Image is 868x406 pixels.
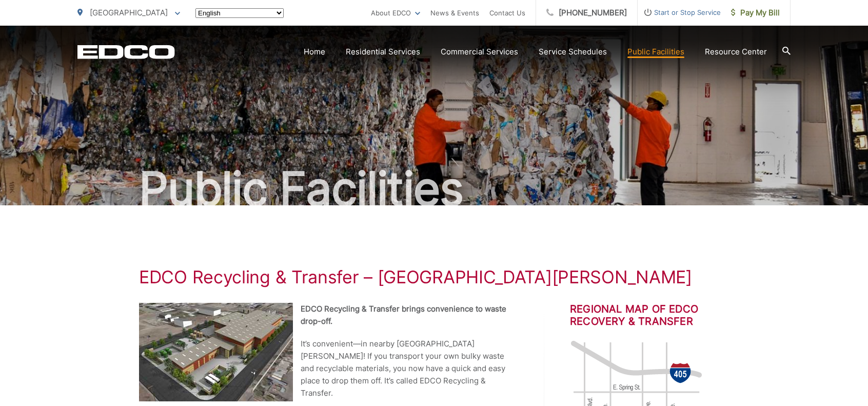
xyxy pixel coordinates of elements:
a: Contact Us [489,7,525,19]
h1: EDCO Recycling & Transfer – [GEOGRAPHIC_DATA][PERSON_NAME] [139,267,729,287]
h2: Regional Map of EDCO Recovery & Transfer [570,303,729,327]
a: EDCD logo. Return to the homepage. [77,45,175,59]
a: Public Facilities [627,46,684,58]
a: Commercial Services [441,46,518,58]
span: [GEOGRAPHIC_DATA] [90,8,168,17]
span: Pay My Bill [731,7,780,19]
a: Home [304,46,325,58]
a: About EDCO [371,7,420,19]
strong: EDCO Recycling & Transfer brings convenience to waste drop-off. [301,304,506,326]
a: Resource Center [705,46,767,58]
a: News & Events [430,7,479,19]
img: EDCO Recycling & Transfer [139,303,293,401]
p: It’s convenient—in nearby [GEOGRAPHIC_DATA][PERSON_NAME]! If you transport your own bulky waste a... [139,338,519,399]
a: Residential Services [346,46,420,58]
select: Select a language [195,8,284,18]
a: Service Schedules [539,46,607,58]
h2: Public Facilities [77,163,791,215]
